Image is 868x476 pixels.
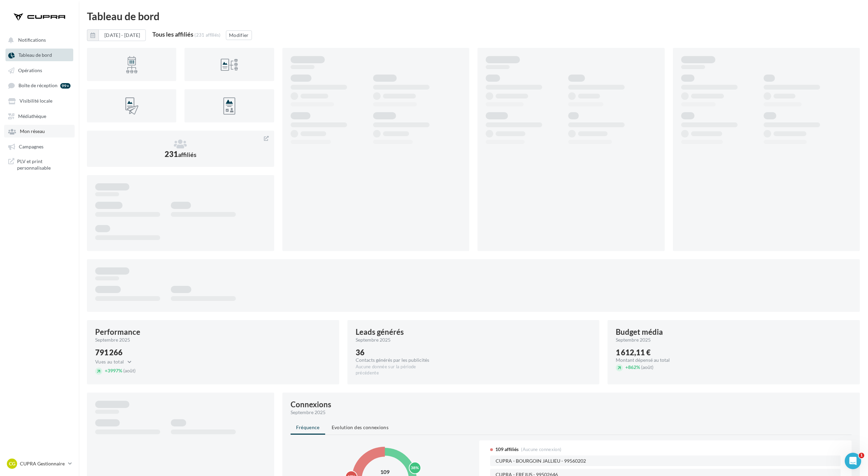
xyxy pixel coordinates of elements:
span: Campagnes [19,144,43,149]
a: Boîte de réception 99+ [4,79,75,92]
span: Mon réseau [20,129,45,134]
div: 791 266 [95,349,138,356]
div: Tableau de bord [87,11,860,21]
span: 1 [859,453,864,458]
div: (231 affiliés) [194,32,221,38]
span: 3997% [105,368,122,373]
span: affiliés [178,151,196,158]
div: 1 612,11 € [616,349,670,356]
span: Opérations [18,67,42,73]
button: Modifier [226,30,252,40]
a: Visibilité locale [4,94,75,107]
span: septembre 2025 [616,336,651,343]
span: 231 [165,149,196,159]
span: 109 affiliés [495,446,519,453]
span: CG [9,460,15,467]
span: Evolution des connexions [332,424,388,430]
button: [DATE] - [DATE] [99,29,146,41]
div: Connexions [291,401,331,408]
a: PLV et print personnalisable [4,155,75,174]
p: CUPRA Gestionnaire [20,460,65,467]
div: Budget média [616,328,663,336]
span: septembre 2025 [291,409,325,416]
button: [DATE] - [DATE] [87,29,146,41]
span: Médiathèque [18,113,46,119]
div: Aucune donnée sur la période précédente [356,364,433,376]
a: Opérations [4,64,75,76]
div: Montant dépensé au total [616,358,670,362]
span: PLV et print personnalisable [17,158,71,171]
button: Vues au total [95,358,135,366]
span: Tableau de bord [18,52,52,58]
span: + [625,364,628,370]
span: (Aucune connexion) [521,447,561,452]
button: Notifications [4,34,72,46]
text: 38% [411,465,419,470]
span: septembre 2025 [95,336,130,343]
span: Visibilité locale [20,98,52,104]
span: (août) [123,368,136,373]
div: 109 [364,468,405,476]
span: + [105,368,107,373]
a: Mon réseau [4,125,75,137]
div: Tous les affiliés [152,31,193,37]
a: Campagnes [4,140,75,153]
span: (août) [641,364,653,370]
span: Notifications [18,37,46,43]
span: CUPRA - BOURGOIN JALLIEU - 99560202 [496,459,586,464]
span: Boîte de réception [18,83,58,89]
span: septembre 2025 [356,336,391,343]
div: Performance [95,328,140,336]
a: Tableau de bord [4,49,75,61]
div: 99+ [60,83,71,89]
iframe: Intercom live chat [845,453,861,469]
div: Leads générés [356,328,404,336]
div: 36 [356,349,433,356]
a: Médiathèque [4,110,75,122]
div: Contacts générés par les publicités [356,358,433,362]
a: CG CUPRA Gestionnaire [5,457,73,470]
span: 862% [625,364,640,370]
